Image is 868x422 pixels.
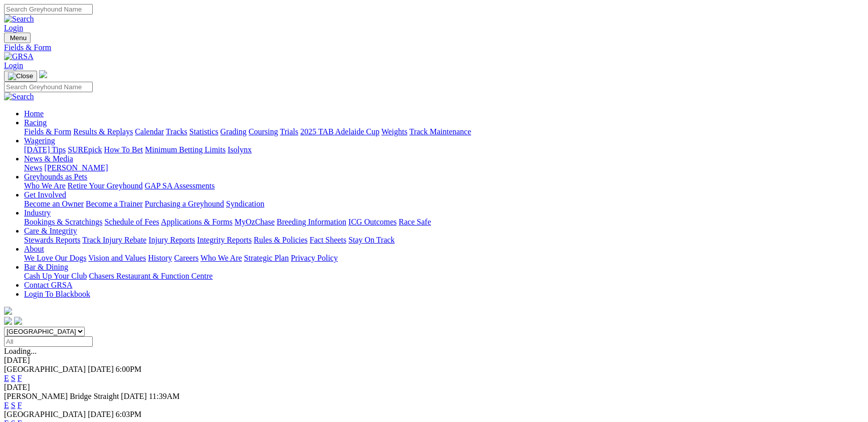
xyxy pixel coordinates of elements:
a: Race Safe [398,218,430,226]
a: Fields & Form [24,127,71,136]
a: SUREpick [68,145,102,154]
a: S [11,401,16,409]
span: Loading... [4,347,37,355]
a: E [4,401,9,409]
span: 11:39AM [149,392,180,400]
a: [DATE] Tips [24,145,66,154]
div: [DATE] [4,356,864,365]
a: Careers [174,254,198,262]
a: Vision and Values [88,254,146,262]
span: [GEOGRAPHIC_DATA] [4,365,86,373]
a: Injury Reports [148,236,195,244]
a: Calendar [135,127,164,136]
div: Care & Integrity [24,236,864,245]
div: Wagering [24,145,864,154]
img: Close [8,72,33,80]
a: MyOzChase [235,218,275,226]
input: Search [4,4,93,15]
a: Bookings & Scratchings [24,218,102,226]
a: Login To Blackbook [24,290,90,298]
a: Weights [381,127,407,136]
a: S [11,374,16,382]
a: Statistics [189,127,219,136]
a: Applications & Forms [161,218,233,226]
a: Coursing [249,127,278,136]
a: E [4,374,9,382]
a: Isolynx [228,145,252,154]
a: We Love Our Dogs [24,254,86,262]
a: Tracks [166,127,187,136]
a: Stay On Track [348,236,394,244]
a: About [24,245,44,253]
a: News [24,163,42,172]
a: Purchasing a Greyhound [145,199,224,208]
span: 6:00PM [116,365,142,373]
a: Care & Integrity [24,227,77,235]
a: Become a Trainer [86,199,143,208]
a: Become an Owner [24,199,84,208]
a: Industry [24,208,51,217]
input: Select date [4,336,93,347]
span: [DATE] [88,410,114,418]
div: Get Involved [24,199,864,208]
a: Strategic Plan [244,254,289,262]
span: 6:03PM [116,410,142,418]
span: [DATE] [88,365,114,373]
a: F [18,374,22,382]
a: Results & Replays [73,127,133,136]
a: Contact GRSA [24,281,72,289]
a: History [148,254,172,262]
img: logo-grsa-white.png [39,70,47,78]
a: Integrity Reports [197,236,252,244]
a: Schedule of Fees [104,218,159,226]
div: [DATE] [4,383,864,392]
a: Home [24,109,44,118]
a: Track Injury Rebate [82,236,146,244]
a: Wagering [24,136,55,145]
a: Greyhounds as Pets [24,172,87,181]
button: Toggle navigation [4,71,37,82]
span: Menu [10,34,27,42]
img: facebook.svg [4,317,12,325]
a: How To Bet [104,145,143,154]
img: GRSA [4,52,34,61]
a: Rules & Policies [254,236,308,244]
a: Privacy Policy [291,254,338,262]
a: [PERSON_NAME] [44,163,108,172]
a: 2025 TAB Adelaide Cup [300,127,379,136]
a: Fields & Form [4,43,864,52]
a: Track Maintenance [409,127,471,136]
a: Fact Sheets [310,236,346,244]
a: F [18,401,22,409]
span: [PERSON_NAME] Bridge Straight [4,392,119,400]
div: About [24,254,864,263]
span: [GEOGRAPHIC_DATA] [4,410,86,418]
div: Industry [24,218,864,227]
a: Stewards Reports [24,236,80,244]
a: Retire Your Greyhound [68,181,143,190]
a: Who We Are [24,181,66,190]
a: Get Involved [24,190,66,199]
a: Bar & Dining [24,263,68,271]
a: GAP SA Assessments [145,181,215,190]
a: Cash Up Your Club [24,272,87,280]
a: Who We Are [200,254,242,262]
a: Login [4,61,23,70]
a: Minimum Betting Limits [145,145,226,154]
a: Racing [24,118,47,127]
input: Search [4,82,93,92]
a: Syndication [226,199,264,208]
span: [DATE] [121,392,147,400]
img: Search [4,15,34,24]
a: ICG Outcomes [348,218,396,226]
a: Login [4,24,23,32]
a: Trials [280,127,298,136]
div: News & Media [24,163,864,172]
div: Racing [24,127,864,136]
a: Grading [221,127,247,136]
div: Bar & Dining [24,272,864,281]
a: Chasers Restaurant & Function Centre [89,272,212,280]
a: News & Media [24,154,73,163]
img: Search [4,92,34,101]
